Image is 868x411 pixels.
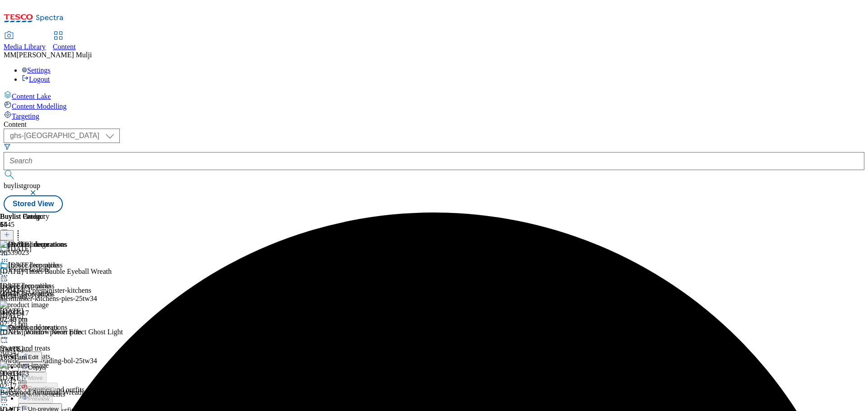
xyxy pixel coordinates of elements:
span: Content [53,43,76,51]
span: Targeting [12,112,39,120]
a: Content Modelling [4,101,864,111]
a: Settings [22,66,51,74]
span: MM [4,51,16,59]
a: Targeting [4,111,864,120]
a: Content Lake [4,91,864,101]
input: Search [4,152,864,170]
button: Stored View [4,195,63,212]
div: Content [4,120,864,129]
a: Media Library [4,32,46,51]
a: Content [53,32,76,51]
span: Content Lake [12,92,51,100]
span: buylistgroup [4,182,40,189]
svg: Search Filters [4,143,11,150]
a: Logout [22,75,50,83]
span: Media Library [4,43,46,51]
span: [PERSON_NAME] Mulji [16,51,92,59]
span: Content Modelling [12,102,66,110]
